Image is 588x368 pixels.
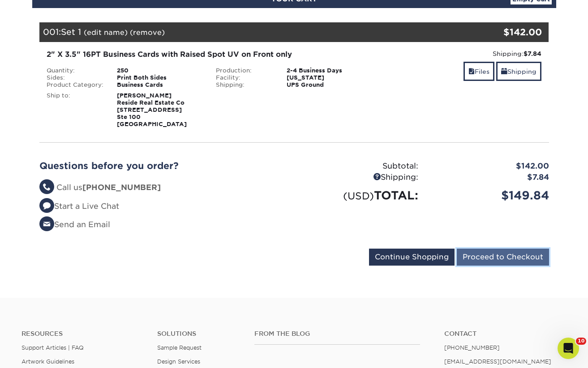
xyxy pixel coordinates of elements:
[39,220,110,229] a: Send an Email
[280,81,379,89] div: UPS Ground
[425,172,556,183] div: $7.84
[21,330,144,338] h4: Resources
[425,161,556,172] div: $142.00
[464,25,542,39] div: $142.00
[39,22,464,42] div: 001:
[558,338,579,359] iframe: Intercom live chat
[501,68,507,75] span: shipping
[39,161,288,171] h2: Questions before you order?
[157,330,240,338] h4: Solutions
[444,344,500,351] a: [PHONE_NUMBER]
[157,358,200,365] a: Design Services
[110,81,209,89] div: Business Cards
[82,183,161,192] strong: [PHONE_NUMBER]
[369,249,455,266] input: Continue Shopping
[110,67,209,74] div: 250
[110,74,209,81] div: Print Both Sides
[39,182,288,194] li: Call us
[294,172,425,183] div: Shipping:
[444,358,551,365] a: [EMAIL_ADDRESS][DOMAIN_NAME]
[47,49,372,60] div: 2" X 3.5" 16PT Business Cards with Raised Spot UV on Front only
[209,67,280,74] div: Production:
[464,62,494,81] a: Files
[280,67,379,74] div: 2-4 Business Days
[117,92,187,127] strong: [PERSON_NAME] Reside Real Estate Co [STREET_ADDRESS] Ste 100 [GEOGRAPHIC_DATA]
[40,67,111,74] div: Quantity:
[157,344,202,351] a: Sample Request
[39,202,119,211] a: Start a Live Chat
[468,68,475,75] span: files
[84,28,128,37] a: (edit name)
[294,187,425,204] div: TOTAL:
[40,74,111,81] div: Sides:
[386,49,542,58] div: Shipping:
[40,92,111,128] div: Ship to:
[524,50,541,57] strong: $7.84
[294,161,425,172] div: Subtotal:
[496,62,541,81] a: Shipping
[425,187,556,204] div: $149.84
[280,74,379,81] div: [US_STATE]
[576,338,586,345] span: 10
[130,28,165,37] a: (remove)
[457,249,549,266] input: Proceed to Checkout
[40,81,111,89] div: Product Category:
[254,330,420,338] h4: From the Blog
[343,190,374,202] small: (USD)
[444,330,567,338] a: Contact
[209,74,280,81] div: Facility:
[209,81,280,89] div: Shipping:
[61,27,81,37] span: Set 1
